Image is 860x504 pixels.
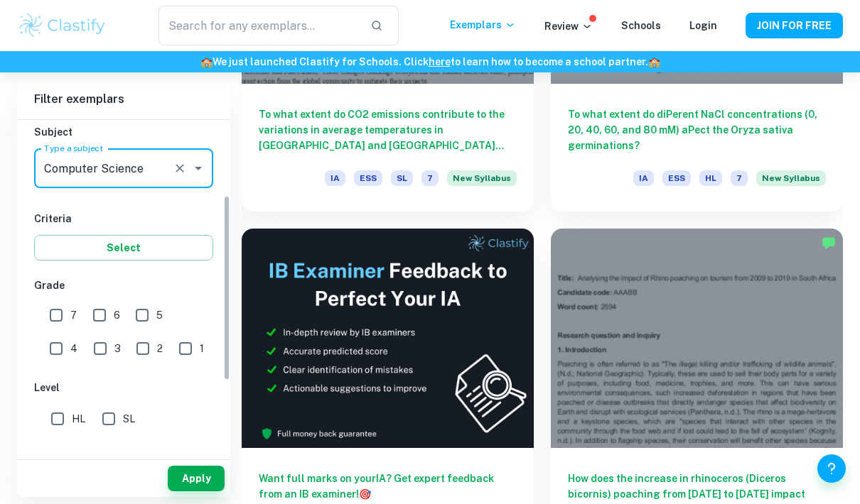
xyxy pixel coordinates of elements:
[699,170,722,186] span: HL
[731,170,748,186] span: 7
[34,278,213,293] h6: Grade
[689,20,717,31] a: Login
[450,17,516,33] p: Exemplars
[429,56,451,67] a: here
[34,211,213,226] h6: Criteria
[662,170,691,186] span: ESS
[648,56,660,67] span: 🏫
[568,106,826,153] h6: To what extent do diPerent NaCl concentrations (0, 20, 40, 60, and 80 mM) aPect the Oryza sativa ...
[200,341,204,356] span: 1
[156,307,163,323] span: 5
[70,307,77,323] span: 7
[544,18,593,34] p: Review
[259,471,517,502] h6: Want full marks on your IA ? Get expert feedback from an IB examiner!
[34,450,213,466] h6: Session
[447,170,517,195] div: Starting from the May 2026 session, the ESS IA requirements have changed. We created this exempla...
[421,170,439,186] span: 7
[17,80,230,119] h6: Filter exemplars
[259,106,517,153] h6: To what extent do CO2 emissions contribute to the variations in average temperatures in [GEOGRAPH...
[756,170,826,186] span: New Syllabus
[746,13,843,38] button: JOIN FOR FREE
[822,236,836,250] img: Marked
[359,488,371,500] span: 🎯
[621,20,661,31] a: Schools
[817,454,846,483] button: Help and Feedback
[170,158,190,178] button: Clear
[633,170,654,186] span: IA
[123,411,135,427] span: SL
[70,341,77,356] span: 4
[391,170,413,186] span: SL
[34,124,213,140] h6: Subject
[72,411,85,427] span: HL
[188,158,208,178] button: Open
[242,229,534,447] img: Thumbnail
[3,54,857,70] h6: We just launched Clastify for Schools. Click to learn how to become a school partner.
[354,170,382,186] span: ESS
[756,170,826,195] div: Starting from the May 2026 session, the ESS IA requirements have changed. We created this exempla...
[17,11,107,40] img: Clastify logo
[114,307,120,323] span: 6
[44,142,103,154] label: Type a subject
[114,341,121,356] span: 3
[325,170,345,186] span: IA
[157,341,163,356] span: 2
[34,380,213,395] h6: Level
[200,56,213,67] span: 🏫
[34,235,213,261] button: Select
[447,170,517,186] span: New Syllabus
[168,466,225,491] button: Apply
[158,6,358,45] input: Search for any exemplars...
